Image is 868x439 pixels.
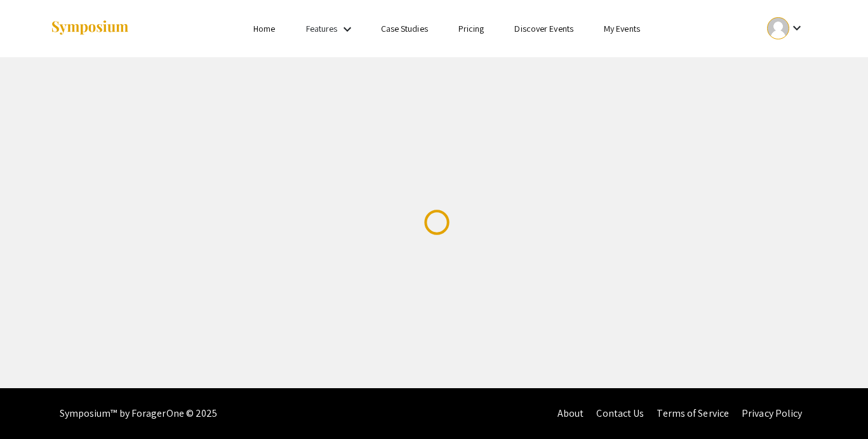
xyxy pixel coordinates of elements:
[558,407,584,420] a: About
[340,22,355,37] mat-icon: Expand Features list
[789,20,805,36] mat-icon: Expand account dropdown
[381,23,428,34] a: Case Studies
[514,23,573,34] a: Discover Events
[306,23,338,34] a: Features
[458,23,484,34] a: Pricing
[754,14,818,43] button: Expand account dropdown
[657,407,729,420] a: Terms of Service
[604,23,640,34] a: My Events
[253,23,275,34] a: Home
[60,388,218,439] div: Symposium™ by ForagerOne © 2025
[596,407,644,420] a: Contact Us
[50,20,130,37] img: Symposium by ForagerOne
[742,407,802,420] a: Privacy Policy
